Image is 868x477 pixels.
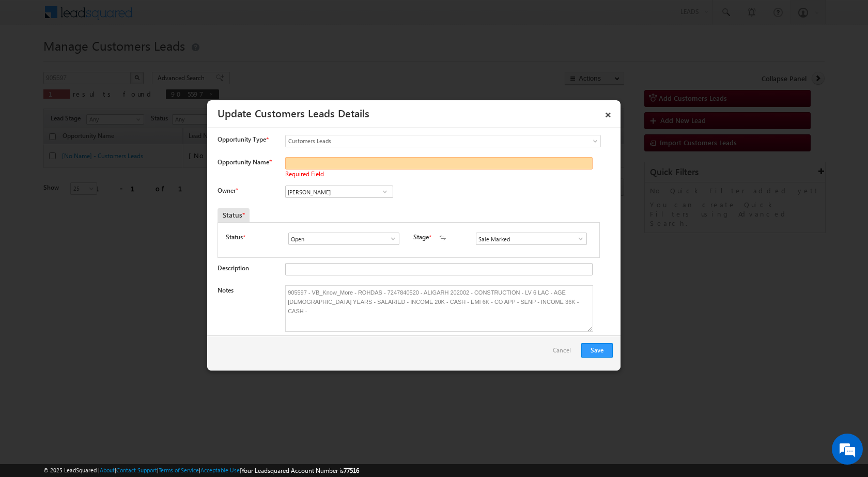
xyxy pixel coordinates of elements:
[116,467,157,473] a: Contact Support
[581,343,613,358] button: Save
[218,105,369,120] a: Update Customers Leads Details
[285,170,324,178] span: Required Field
[13,96,189,310] textarea: Type your message and hit 'Enter'
[226,233,243,242] label: Status
[54,54,174,68] div: Chat with us now
[141,318,188,332] em: Start Chat
[286,136,559,146] span: Customers Leads
[384,234,397,244] a: Show All Items
[218,264,249,272] label: Description
[159,467,199,473] a: Terms of Service
[285,186,393,198] input: Type to Search
[378,187,391,197] a: Show All Items
[571,234,584,244] a: Show All Items
[241,467,359,474] span: Your Leadsquared Account Number is
[18,54,43,68] img: d_60004797649_company_0_60004797649
[169,5,194,30] div: Minimize live chat window
[43,466,359,475] span: © 2025 LeadSquared | | | | |
[285,135,601,147] a: Customers Leads
[476,233,587,245] input: Type to Search
[200,467,240,473] a: Acceptable Use
[218,187,238,194] label: Owner
[218,158,271,166] label: Opportunity Name
[288,233,399,245] input: Type to Search
[218,208,250,222] div: Status
[599,104,617,122] a: ×
[218,135,266,144] span: Opportunity Type
[344,467,359,474] span: 77516
[218,286,234,294] label: Notes
[100,467,115,473] a: About
[553,343,576,363] a: Cancel
[413,233,429,242] label: Stage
